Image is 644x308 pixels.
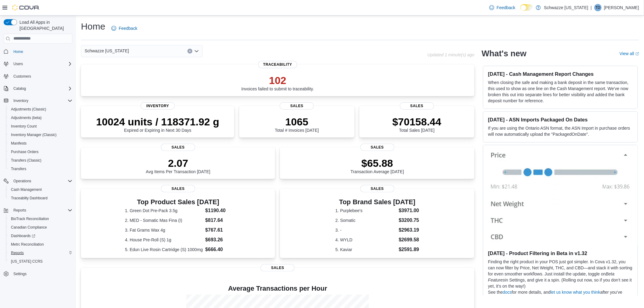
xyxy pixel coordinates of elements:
[9,131,59,138] a: Inventory Manager (Classic)
[241,74,314,91] div: Invoices failed to submit to traceability.
[9,140,29,147] a: Manifests
[11,225,47,230] span: Canadian Compliance
[6,165,75,173] button: Transfers
[9,224,49,231] a: Canadian Compliance
[11,196,47,201] span: Traceabilty Dashboard
[12,5,40,11] img: Cova
[335,198,419,206] h3: Top Brand Sales [DATE]
[9,215,51,222] a: BioTrack Reconciliation
[9,194,50,202] a: Traceabilty Dashboard
[11,124,37,129] span: Inventory Count
[9,215,72,222] span: BioTrack Reconciliation
[591,4,592,11] p: |
[13,86,26,91] span: Catalog
[9,249,26,257] a: Reports
[275,116,319,133] div: Total # Invoices [DATE]
[503,290,512,295] a: docs
[11,115,42,120] span: Adjustments (beta)
[9,241,46,248] a: Metrc Reconciliation
[488,259,633,289] p: Finding the right product in your POS just got simpler. In Cova v1.32, you can now filter by Pric...
[125,247,203,253] dt: 5. Edun Live Rosin Cartridge (S) 1000mg
[428,52,474,57] p: Updated 1 minute(s) ago
[6,148,75,156] button: Purchase Orders
[335,217,396,223] dt: 2. Somatic
[1,177,75,185] button: Operations
[258,61,297,68] span: Traceability
[335,208,396,214] dt: 1. Purplebee's
[11,207,72,214] span: Reports
[11,97,31,104] button: Inventory
[241,74,314,86] p: 102
[11,149,39,154] span: Purchase Orders
[620,51,639,56] a: View allExternal link
[6,215,75,223] button: BioTrack Reconciliation
[9,232,72,240] span: Dashboards
[13,98,28,103] span: Inventory
[488,71,633,77] h3: [DATE] - Cash Management Report Changes
[360,185,394,192] span: Sales
[9,114,44,121] a: Adjustments (beta)
[11,187,42,192] span: Cash Management
[11,48,72,55] span: Home
[125,237,203,243] dt: 4. House Pre-Roll (S) 1g
[335,247,396,253] dt: 5. Kaviar
[11,132,57,137] span: Inventory Manager (Classic)
[11,233,35,238] span: Dashboards
[9,140,72,147] span: Manifests
[146,157,210,169] p: 2.07
[6,139,75,148] button: Manifests
[9,258,72,265] span: Washington CCRS
[604,4,639,11] p: [PERSON_NAME]
[6,156,75,165] button: Transfers (Classic)
[6,223,75,232] button: Canadian Compliance
[85,47,129,54] span: Schwazze [US_STATE]
[488,289,633,301] p: See the for more details, and after you’ve given it a try.
[351,157,404,169] p: $65.88
[205,217,231,224] dd: $817.64
[399,226,419,234] dd: $2963.19
[9,157,72,164] span: Transfers (Classic)
[6,105,75,114] button: Adjustments (Classic)
[11,250,24,255] span: Reports
[6,240,75,249] button: Metrc Reconciliation
[205,226,231,234] dd: $767.61
[9,157,44,164] a: Transfers (Classic)
[11,158,41,163] span: Transfers (Classic)
[594,4,602,11] div: Tim Defabbo-Winter JR
[1,47,75,56] button: Home
[261,264,295,271] span: Sales
[9,114,72,121] span: Adjustments (beta)
[335,227,396,233] dt: 3. -
[17,19,72,31] span: Load All Apps in [GEOGRAPHIC_DATA]
[13,271,26,276] span: Settings
[335,237,396,243] dt: 4. WYLD
[6,257,75,266] button: [US_STATE] CCRS
[125,217,203,223] dt: 2. MED - Somatic Mas Fina (I)
[551,290,600,295] a: let us know what you think
[9,131,72,138] span: Inventory Manager (Classic)
[146,157,210,174] div: Avg Items Per Transaction [DATE]
[544,4,588,11] p: Schwazze [US_STATE]
[9,165,29,173] a: Transfers
[6,232,75,240] a: Dashboards
[11,141,26,146] span: Manifests
[205,207,231,214] dd: $1190.40
[9,148,41,156] a: Purchase Orders
[399,246,419,253] dd: $2591.89
[9,148,72,156] span: Purchase Orders
[596,4,600,11] span: TD
[11,177,34,185] button: Operations
[161,185,195,192] span: Sales
[119,25,137,31] span: Feedback
[11,72,72,80] span: Customers
[125,208,203,214] dt: 1. Green Dot Pre-Pack 3.5g
[1,96,75,105] button: Inventory
[497,5,515,11] span: Feedback
[488,250,633,256] h3: [DATE] - Product Filtering in Beta in v1.32
[9,165,72,173] span: Transfers
[1,269,75,278] button: Settings
[125,198,231,206] h3: Top Product Sales [DATE]
[9,106,49,113] a: Adjustments (Classic)
[86,285,470,292] h4: Average Transactions per Hour
[1,72,75,81] button: Customers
